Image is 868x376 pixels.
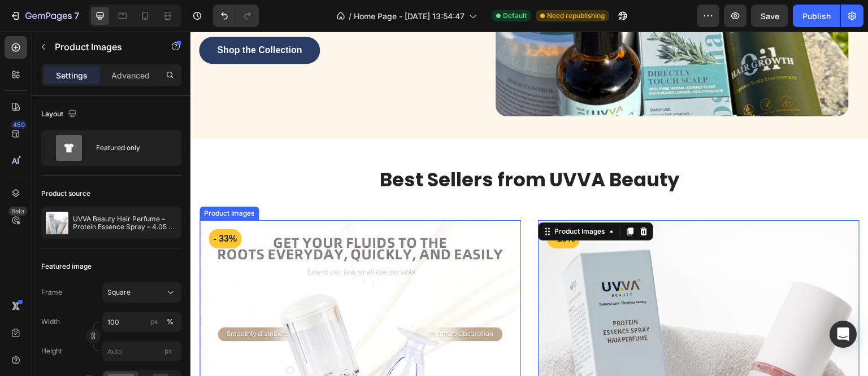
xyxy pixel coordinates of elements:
[8,207,27,216] div: Beta
[793,5,840,27] button: Publish
[102,312,181,332] input: px%
[46,212,68,234] img: product feature img
[349,10,351,22] span: /
[751,5,788,27] button: Save
[354,10,465,22] span: Home Page - [DATE] 13:54:47
[74,9,79,23] p: 7
[41,317,60,327] label: Width
[11,120,27,129] div: 450
[107,287,131,298] span: Square
[41,261,92,272] div: Featured image
[111,69,150,81] p: Advanced
[56,69,88,81] p: Settings
[362,195,416,205] div: Product Images
[167,317,173,327] div: %
[41,287,62,298] label: Frame
[547,11,605,21] span: Need republishing
[802,10,831,22] div: Publish
[55,40,151,54] p: Product Images
[761,11,779,21] span: Save
[41,107,79,122] div: Layout
[190,32,868,376] iframe: Design area
[102,282,181,303] button: Square
[503,11,527,21] span: Default
[150,317,158,327] div: px
[147,315,161,329] button: %
[41,189,90,199] div: Product source
[96,135,165,161] div: Featured only
[213,5,259,27] div: Undo/Redo
[102,341,181,361] input: px
[5,5,84,27] button: 7
[164,347,172,355] span: px
[73,215,177,231] p: UVVA Beauty Hair Perfume – Protein Essence Spray – 4.05 fl.oz / 120 ml
[41,346,62,356] label: Height
[830,321,857,348] div: Open Intercom Messenger
[163,315,177,329] button: px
